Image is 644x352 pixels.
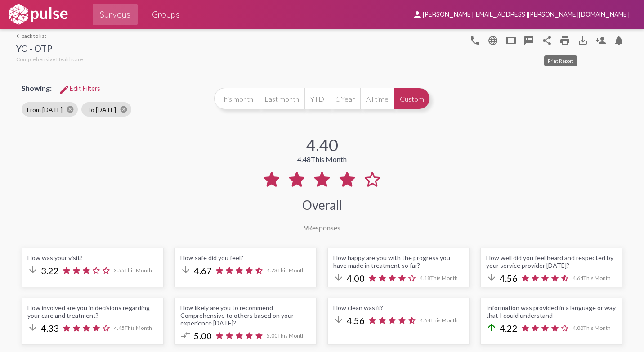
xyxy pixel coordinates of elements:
[470,35,480,46] mat-icon: language
[16,32,83,39] a: back to list
[22,84,52,92] span: Showing:
[277,267,305,274] span: This Month
[592,31,610,49] button: Person
[556,31,574,49] a: print
[304,223,308,232] span: 9
[125,325,152,331] span: This Month
[59,84,70,95] mat-icon: Edit Filters
[27,264,38,275] mat-icon: arrow_downward
[145,4,187,25] a: Groups
[466,31,484,49] button: language
[486,254,617,269] div: How well did you feel heard and respected by your service provider [DATE]?
[405,6,637,23] button: [PERSON_NAME][EMAIL_ADDRESS][PERSON_NAME][DOMAIN_NAME]
[93,4,138,25] a: Surveys
[420,317,458,324] span: 4.64
[214,88,259,109] button: This month
[259,88,304,109] button: Last month
[486,304,617,319] div: Information was provided in a language or way that I could understand
[430,275,458,281] span: This Month
[520,31,538,49] button: speaker_notes
[486,322,497,333] mat-icon: arrow_upward
[297,155,347,163] div: 4.48
[574,31,592,49] button: Download
[7,3,69,26] img: white-logo.svg
[523,35,534,46] mat-icon: speaker_notes
[16,56,83,63] span: Comprehensive Healthcare
[541,35,552,46] mat-icon: Share
[333,272,344,283] mat-icon: arrow_downward
[152,6,180,23] span: Groups
[194,330,212,341] span: 5.00
[59,85,100,93] span: Edit Filters
[484,31,502,49] button: language
[333,314,344,325] mat-icon: arrow_downward
[330,88,360,109] button: 1 Year
[16,33,22,39] mat-icon: arrow_back_ios
[41,323,59,334] span: 4.33
[41,265,59,276] span: 3.22
[22,102,78,117] mat-chip: From [DATE]
[430,317,458,324] span: This Month
[500,273,518,284] span: 4.56
[360,88,394,109] button: All time
[577,35,588,46] mat-icon: Download
[16,43,83,56] div: YC - OTP
[306,135,338,155] div: 4.40
[194,265,212,276] span: 4.67
[100,6,130,23] span: Surveys
[420,275,458,281] span: 4.18
[120,105,128,113] mat-icon: cancel
[304,88,330,109] button: YTD
[267,332,305,339] span: 5.00
[304,223,340,232] div: Responses
[583,275,611,281] span: This Month
[180,329,191,340] mat-icon: compare_arrows
[347,315,365,326] span: 4.56
[610,31,628,49] button: Bell
[52,81,107,97] button: Edit FiltersEdit Filters
[559,35,570,46] mat-icon: print
[572,325,611,331] span: 4.00
[180,304,311,327] div: How likely are you to recommend Comprehensive to others based on your experience [DATE]?
[277,332,305,339] span: This Month
[538,31,556,49] button: Share
[423,11,630,19] span: [PERSON_NAME][EMAIL_ADDRESS][PERSON_NAME][DOMAIN_NAME]
[114,325,152,331] span: 4.45
[81,102,131,117] mat-chip: To [DATE]
[412,9,423,20] mat-icon: person
[583,325,611,331] span: This Month
[595,35,606,46] mat-icon: Person
[613,35,624,46] mat-icon: Bell
[502,31,520,49] button: tablet
[125,267,152,274] span: This Month
[267,267,305,274] span: 4.73
[27,254,158,262] div: How was your visit?
[302,197,342,212] div: Overall
[114,267,152,274] span: 3.55
[572,275,611,281] span: 4.64
[180,254,311,262] div: How safe did you feel?
[500,323,518,334] span: 4.22
[487,35,498,46] mat-icon: language
[394,88,430,109] button: Custom
[347,273,365,284] span: 4.00
[333,304,464,311] div: How clean was it?
[180,264,191,275] mat-icon: arrow_downward
[486,272,497,283] mat-icon: arrow_downward
[311,155,347,163] span: This Month
[505,35,516,46] mat-icon: tablet
[66,105,74,113] mat-icon: cancel
[27,322,38,333] mat-icon: arrow_downward
[333,254,464,269] div: How happy are you with the progress you have made in treatment so far?
[27,304,158,319] div: How involved are you in decisions regarding your care and treatment?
